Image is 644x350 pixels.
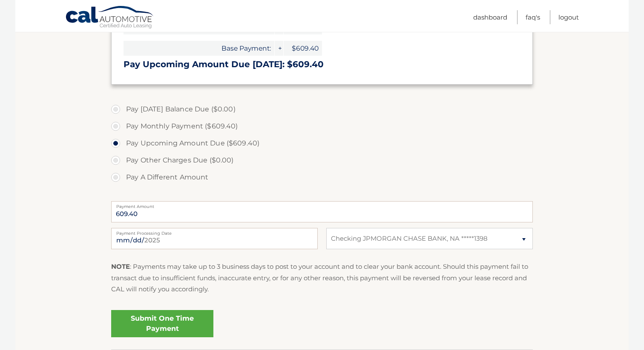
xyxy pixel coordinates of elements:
[111,310,213,337] a: Submit One Time Payment
[124,59,520,70] h3: Pay Upcoming Amount Due [DATE]: $609.40
[111,152,533,169] label: Pay Other Charges Due ($0.00)
[275,41,283,56] span: +
[111,101,533,118] label: Pay [DATE] Balance Due ($0.00)
[111,228,318,235] label: Payment Processing Date
[558,10,579,24] a: Logout
[284,41,322,56] span: $609.40
[65,6,155,30] a: Cal Automotive
[473,10,507,24] a: Dashboard
[111,135,533,152] label: Pay Upcoming Amount Due ($609.40)
[111,262,130,270] strong: NOTE
[526,10,540,24] a: FAQ's
[111,228,318,249] input: Payment Date
[111,169,533,186] label: Pay A Different Amount
[124,41,274,56] span: Base Payment:
[111,201,533,208] label: Payment Amount
[111,201,533,222] input: Payment Amount
[111,118,533,135] label: Pay Monthly Payment ($609.40)
[111,261,533,295] p: : Payments may take up to 3 business days to post to your account and to clear your bank account....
